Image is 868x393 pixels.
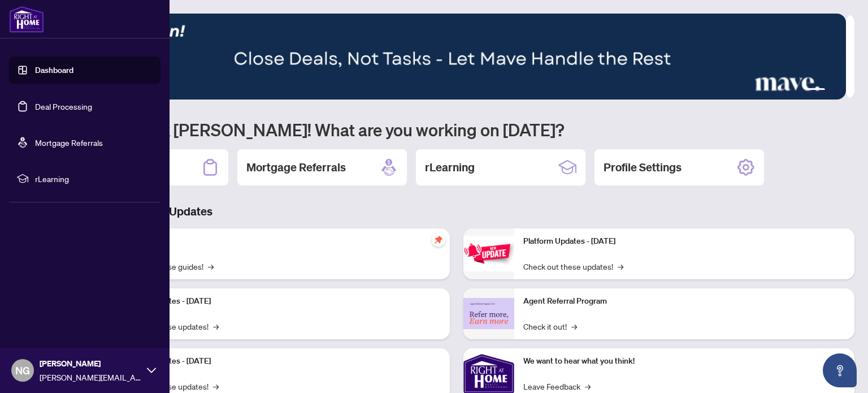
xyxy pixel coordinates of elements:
[585,380,591,392] span: →
[830,88,834,93] button: 5
[604,159,682,175] h2: Profile Settings
[213,320,219,332] span: →
[15,362,30,378] span: NG
[59,14,846,100] img: Slide 3
[807,88,825,93] button: 4
[432,233,445,247] span: pushpin
[425,159,475,175] h2: rLearning
[40,357,141,370] span: [PERSON_NAME]
[40,371,141,383] span: [PERSON_NAME][EMAIL_ADDRESS][PERSON_NAME][DOMAIN_NAME]
[839,88,843,93] button: 6
[246,159,346,175] h2: Mortgage Referrals
[9,6,44,33] img: logo
[119,295,441,308] p: Platform Updates - [DATE]
[789,88,793,93] button: 2
[618,260,623,273] span: →
[208,260,214,273] span: →
[35,65,73,75] a: Dashboard
[463,298,514,329] img: Agent Referral Program
[59,204,854,219] h3: Brokerage & Industry Updates
[798,88,802,93] button: 3
[823,353,857,387] button: Open asap
[119,355,441,368] p: Platform Updates - [DATE]
[523,380,591,392] a: Leave Feedback→
[35,137,103,148] a: Mortgage Referrals
[571,320,577,332] span: →
[35,101,92,111] a: Deal Processing
[523,320,577,332] a: Check it out!→
[523,295,845,308] p: Agent Referral Program
[119,235,441,248] p: Self-Help
[213,380,219,392] span: →
[780,88,784,93] button: 1
[35,172,153,185] span: rLearning
[523,355,845,368] p: We want to hear what you think!
[523,235,845,248] p: Platform Updates - [DATE]
[523,260,623,273] a: Check out these updates!→
[59,119,854,140] h1: Welcome back [PERSON_NAME]! What are you working on [DATE]?
[463,236,514,271] img: Platform Updates - June 23, 2025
